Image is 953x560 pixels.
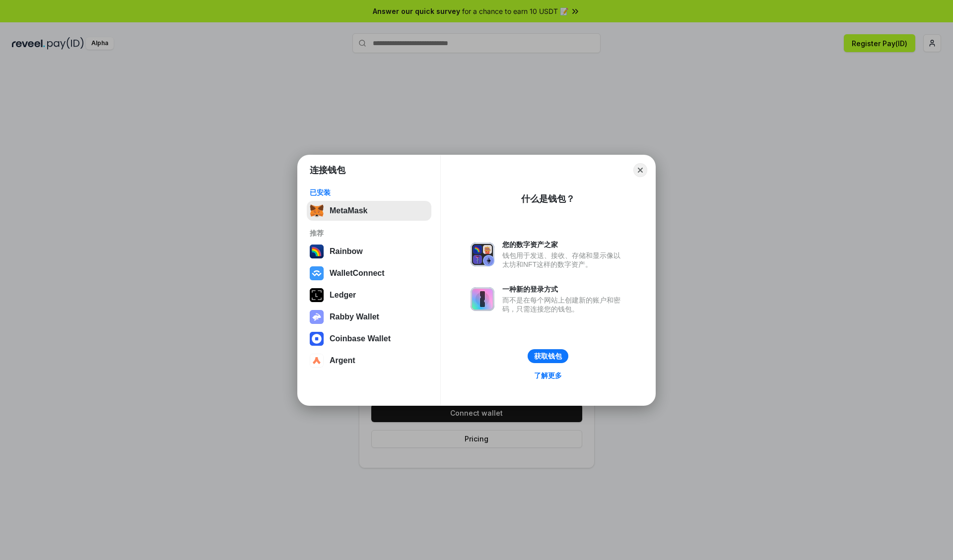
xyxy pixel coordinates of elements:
[310,354,324,368] img: svg+xml,%3Csvg%20width%3D%2228%22%20height%3D%2228%22%20viewBox%3D%220%200%2028%2028%22%20fill%3D...
[502,240,625,249] div: 您的数字资产之家
[502,251,625,269] div: 钱包用于发送、接收、存储和显示像以太坊和NFT这样的数字资产。
[310,164,345,176] h1: 连接钱包
[521,193,575,205] div: 什么是钱包？
[307,263,431,283] button: WalletConnect
[310,229,428,238] div: 推荐
[310,204,324,218] img: svg+xml,%3Csvg%20fill%3D%22none%22%20height%3D%2233%22%20viewBox%3D%220%200%2035%2033%22%20width%...
[310,310,324,324] img: svg+xml,%3Csvg%20xmlns%3D%22http%3A%2F%2Fwww.w3.org%2F2000%2Fsvg%22%20fill%3D%22none%22%20viewBox...
[307,201,431,221] button: MetaMask
[633,163,647,177] button: Close
[330,291,356,300] div: Ledger
[307,307,431,327] button: Rabby Wallet
[330,269,385,278] div: WalletConnect
[471,287,494,311] img: svg+xml,%3Csvg%20xmlns%3D%22http%3A%2F%2Fwww.w3.org%2F2000%2Fsvg%22%20fill%3D%22none%22%20viewBox...
[471,243,494,266] img: svg+xml,%3Csvg%20xmlns%3D%22http%3A%2F%2Fwww.w3.org%2F2000%2Fsvg%22%20fill%3D%22none%22%20viewBox...
[310,266,324,280] img: svg+xml,%3Csvg%20width%3D%2228%22%20height%3D%2228%22%20viewBox%3D%220%200%2028%2028%22%20fill%3D...
[310,332,324,346] img: svg+xml,%3Csvg%20width%3D%2228%22%20height%3D%2228%22%20viewBox%3D%220%200%2028%2028%22%20fill%3D...
[310,188,428,197] div: 已安装
[307,329,431,349] button: Coinbase Wallet
[534,371,562,380] div: 了解更多
[528,369,568,382] a: 了解更多
[330,247,363,256] div: Rainbow
[307,351,431,371] button: Argent
[502,296,625,313] div: 而不是在每个网站上创建新的账户和密码，只需连接您的钱包。
[502,285,625,294] div: 一种新的登录方式
[330,312,379,321] div: Rabby Wallet
[330,206,367,215] div: MetaMask
[528,349,568,363] button: 获取钱包
[330,334,391,343] div: Coinbase Wallet
[310,245,324,258] img: svg+xml,%3Csvg%20width%3D%22120%22%20height%3D%22120%22%20viewBox%3D%220%200%20120%20120%22%20fil...
[330,356,355,365] div: Argent
[307,242,431,261] button: Rainbow
[534,352,562,361] div: 获取钱包
[307,285,431,305] button: Ledger
[310,288,324,302] img: svg+xml,%3Csvg%20xmlns%3D%22http%3A%2F%2Fwww.w3.org%2F2000%2Fsvg%22%20width%3D%2228%22%20height%3...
